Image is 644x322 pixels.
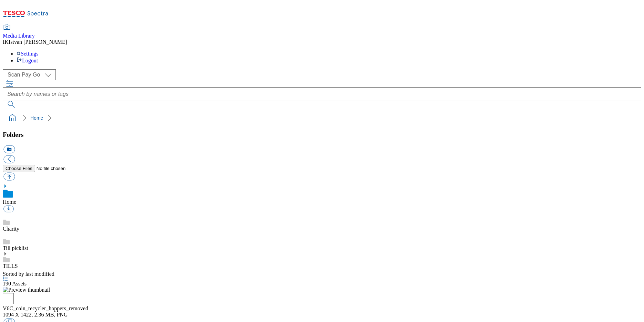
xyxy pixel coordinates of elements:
[3,271,54,277] span: Sorted by last modified
[3,245,28,251] a: Till picklist
[3,281,27,286] span: Assets
[3,281,12,286] span: 190
[3,226,19,232] a: Charity
[30,115,43,121] a: Home
[3,33,35,39] span: Media Library
[17,58,38,63] a: Logout
[9,39,67,45] span: Istvan [PERSON_NAME]
[3,263,18,269] a: TILLS
[3,305,641,312] div: V6C_coin_recycler_hoppers_removed
[7,112,18,123] a: home
[3,199,16,205] a: Home
[3,87,641,101] input: Search by names or tags
[3,24,35,39] a: Media Library
[3,287,50,293] img: Preview thumbnail
[17,51,39,57] a: Settings
[3,111,641,124] nav: breadcrumb
[3,39,9,45] span: IK
[3,131,641,139] h3: Folders
[3,312,641,318] div: 1094 X 1422, 2.36 MB, PNG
